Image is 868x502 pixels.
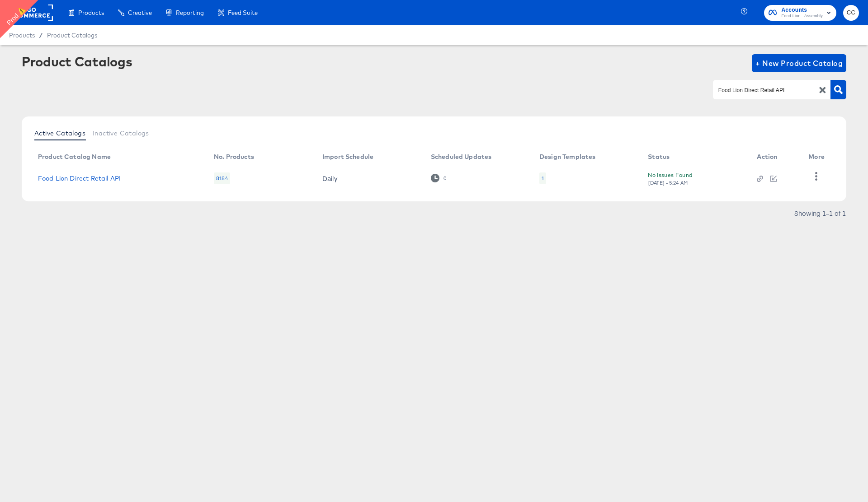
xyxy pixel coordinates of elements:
span: / [35,32,47,39]
span: Accounts [781,5,823,15]
div: Scheduled Updates [431,153,492,160]
div: No. Products [214,153,254,160]
a: Product Catalogs [47,32,97,39]
div: 8184 [214,172,230,184]
span: CC [847,8,855,18]
td: Daily [315,164,424,192]
div: 0 [431,174,447,182]
button: CC [843,5,859,21]
span: Reporting [176,9,204,16]
span: Feed Suite [228,9,258,16]
div: 1 [539,172,546,184]
div: Product Catalog Name [38,153,111,160]
span: Inactive Catalogs [93,130,149,137]
div: Product Catalogs [22,54,132,69]
div: 1 [542,175,544,182]
button: + New Product Catalog [752,54,846,72]
div: Import Schedule [322,153,373,160]
div: 0 [443,175,447,181]
span: + New Product Catalog [755,57,843,70]
span: Products [78,9,104,16]
span: Creative [128,9,152,16]
span: Products [9,32,35,39]
span: Food Lion - Assembly [781,13,823,20]
th: Action [750,150,801,164]
div: Showing 1–1 of 1 [794,210,846,216]
button: AccountsFood Lion - Assembly [764,5,836,21]
span: Active Catalogs [34,130,85,137]
th: Status [641,150,750,164]
input: Search Product Catalogs [717,85,813,95]
th: More [801,150,835,164]
div: Design Templates [539,153,595,160]
a: Food Lion Direct Retail API [38,175,121,182]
